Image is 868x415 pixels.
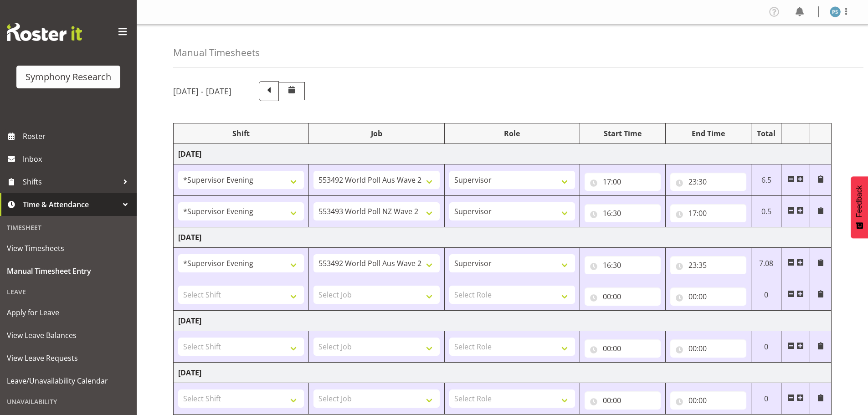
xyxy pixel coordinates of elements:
[670,339,746,358] input: Click to select...
[585,339,661,358] input: Click to select...
[751,164,781,196] td: 6.5
[670,204,746,222] input: Click to select...
[585,287,661,306] input: Click to select...
[7,264,130,278] span: Manual Timesheet Entry
[7,351,130,365] span: View Leave Requests
[670,287,746,306] input: Click to select...
[173,47,260,58] h4: Manual Timesheets
[585,391,661,410] input: Click to select...
[23,152,132,166] span: Inbox
[2,347,134,369] a: View Leave Requests
[174,363,832,383] td: [DATE]
[23,129,132,143] span: Roster
[23,198,118,211] span: Time & Attendance
[751,279,781,311] td: 0
[851,176,868,238] button: Feedback - Show survey
[670,391,746,410] input: Click to select...
[23,175,118,189] span: Shifts
[7,23,82,41] img: Rosterit website logo
[751,196,781,227] td: 0.5
[2,282,134,301] div: Leave
[174,227,832,248] td: [DATE]
[670,128,746,139] div: End Time
[7,241,130,255] span: View Timesheets
[585,256,661,274] input: Click to select...
[313,128,439,139] div: Job
[174,144,832,164] td: [DATE]
[855,185,863,217] span: Feedback
[751,331,781,363] td: 0
[585,204,661,222] input: Click to select...
[7,374,130,388] span: Leave/Unavailability Calendar
[7,328,130,342] span: View Leave Balances
[26,70,111,84] div: Symphony Research
[178,128,304,139] div: Shift
[751,383,781,415] td: 0
[670,173,746,191] input: Click to select...
[2,237,134,260] a: View Timesheets
[670,256,746,274] input: Click to select...
[751,248,781,279] td: 7.08
[2,369,134,392] a: Leave/Unavailability Calendar
[7,306,130,319] span: Apply for Leave
[449,128,575,139] div: Role
[756,128,777,139] div: Total
[174,311,832,331] td: [DATE]
[830,6,841,17] img: paul-s-stoneham1982.jpg
[173,86,231,96] h5: [DATE] - [DATE]
[2,301,134,324] a: Apply for Leave
[2,324,134,347] a: View Leave Balances
[585,128,661,139] div: Start Time
[2,392,134,411] div: Unavailability
[2,260,134,282] a: Manual Timesheet Entry
[2,218,134,237] div: Timesheet
[585,173,661,191] input: Click to select...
